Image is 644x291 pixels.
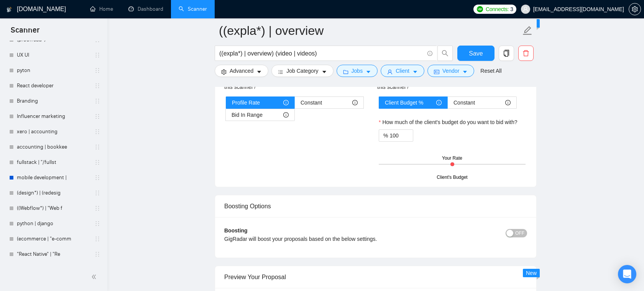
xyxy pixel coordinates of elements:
span: Profile Rate [232,97,260,108]
span: Job Category [286,67,318,75]
a: (ecommerce | "e-comm [17,231,90,247]
a: Reset All [480,67,501,75]
b: Boosting [224,227,248,234]
div: Client's Budget [437,174,467,181]
div: Open Intercom Messenger [618,265,636,283]
span: delete [519,50,533,57]
button: copy [499,46,514,61]
span: info-circle [283,100,289,105]
a: "React Native" | "Re [17,247,90,262]
a: xero | accounting [17,124,90,139]
span: Advanced [230,67,253,75]
span: caret-down [462,69,468,75]
span: edit [522,26,532,36]
span: idcard [434,69,439,75]
a: ((Webflow*) | "Web f [17,201,90,216]
span: Jobs [352,67,363,75]
a: accounting | bookkee [17,139,90,155]
span: Client Budget % [385,97,423,108]
button: delete [518,46,534,61]
span: Save [469,49,483,58]
span: caret-down [366,69,371,75]
button: folderJobscaret-down [337,65,378,77]
a: searchScanner [179,6,207,12]
span: copy [499,50,514,57]
div: Your Rate [442,155,462,162]
span: user [387,69,393,75]
span: caret-down [412,69,418,75]
span: holder [94,221,100,227]
a: mobile development | [17,170,90,185]
span: holder [94,190,100,196]
a: homeHome [90,6,113,12]
span: caret-down [256,69,262,75]
span: Client [396,67,409,75]
span: info-circle [436,100,442,105]
span: holder [94,251,100,257]
span: Constant [301,97,322,108]
a: Influencer marketing [17,109,90,124]
button: userClientcaret-down [381,65,424,77]
span: holder [94,83,100,89]
input: Search Freelance Jobs... [219,49,424,58]
a: dashboardDashboard [128,6,163,12]
button: setting [629,3,641,15]
div: GigRadar will boost your proposals based on the below settings. [224,235,452,243]
div: Boosting Options [224,195,527,217]
span: search [438,50,452,57]
button: settingAdvancedcaret-down [215,65,268,77]
span: Constant [453,97,475,108]
span: info-circle [427,51,432,56]
a: (design*) | (redesig [17,185,90,201]
a: setting [629,6,641,12]
span: holder [94,236,100,242]
span: info-circle [352,100,358,105]
a: UX UI [17,47,90,63]
button: idcardVendorcaret-down [427,65,474,77]
span: OFF [515,229,524,237]
button: Save [457,46,495,61]
span: info-circle [505,100,511,105]
img: logo [7,3,12,16]
span: 3 [510,5,513,13]
span: holder [94,98,100,104]
input: Scanner name... [219,21,521,40]
span: info-circle [283,112,289,118]
span: holder [94,205,100,211]
span: Vendor [442,67,459,75]
span: Scanner [5,25,46,41]
input: How much of the client's budget do you want to bid with? [389,130,413,141]
span: bars [278,69,283,75]
span: setting [221,69,227,75]
span: user [523,7,528,12]
span: New [526,270,537,276]
span: caret-down [322,69,327,75]
img: upwork-logo.png [477,6,483,12]
a: Branding [17,93,90,109]
span: double-left [91,273,99,281]
span: holder [94,129,100,135]
label: How much of the client's budget do you want to bid with? [379,118,517,126]
button: search [437,46,453,61]
a: AI Automation [17,262,90,277]
span: Connects: [486,5,509,13]
a: fullstack | "/fullst [17,155,90,170]
span: setting [629,6,641,12]
span: holder [94,144,100,150]
a: React developer [17,78,90,93]
span: holder [94,175,100,181]
span: holder [94,113,100,119]
span: holder [94,52,100,58]
a: pyton [17,63,90,78]
button: barsJob Categorycaret-down [271,65,333,77]
div: Preview Your Proposal [224,266,527,288]
span: holder [94,67,100,74]
span: folder [343,69,348,75]
span: Bid In Range [232,109,263,121]
span: holder [94,159,100,165]
a: python | django [17,216,90,231]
